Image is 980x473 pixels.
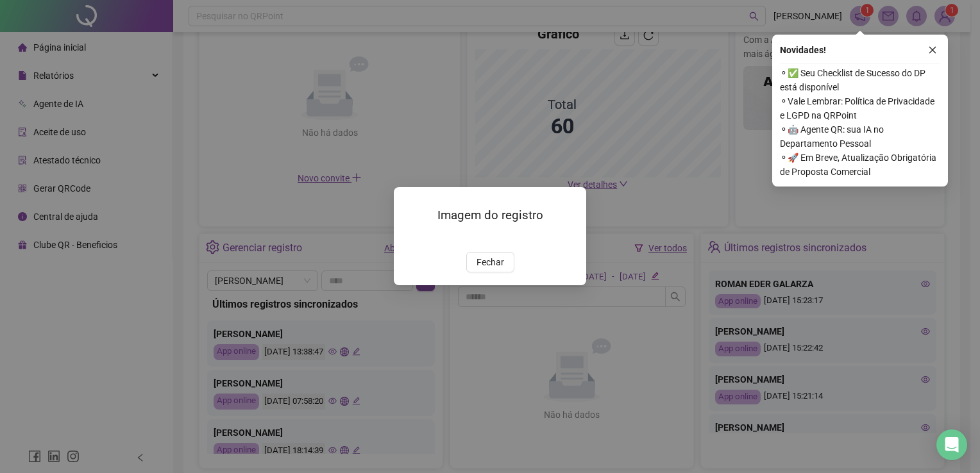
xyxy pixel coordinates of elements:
span: ⚬ 🤖 Agente QR: sua IA no Departamento Pessoal [780,122,940,151]
span: close [928,46,937,54]
span: ⚬ ✅ Seu Checklist de Sucesso do DP está disponível [780,66,940,94]
div: Open Intercom Messenger [936,429,967,460]
button: Fechar [466,253,514,273]
span: ⚬ Vale Lembrar: Política de Privacidade e LGPD na QRPoint [780,94,940,122]
span: Novidades ! [780,43,826,57]
h3: Imagem do registro [409,206,571,224]
span: Fechar [477,256,504,270]
span: ⚬ 🚀 Em Breve, Atualização Obrigatória de Proposta Comercial [780,151,940,179]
